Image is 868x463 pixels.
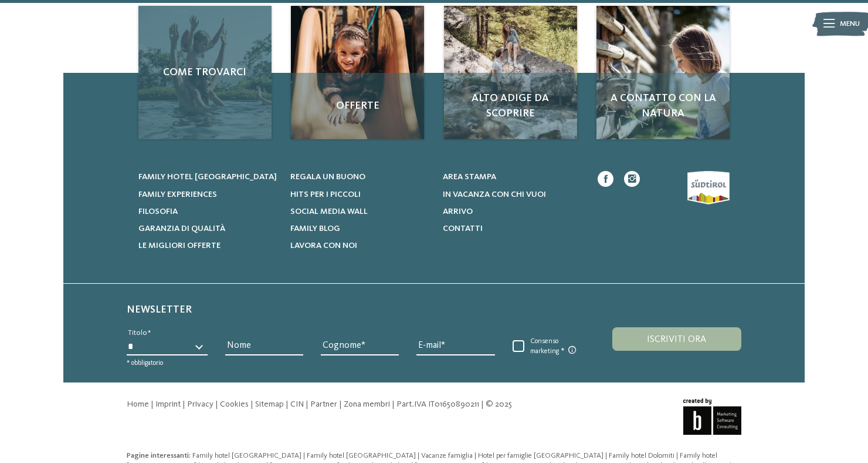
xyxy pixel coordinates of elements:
a: Contatti [443,223,582,234]
a: Hits per i piccoli [290,189,429,200]
span: Iscriviti ora [647,335,706,344]
span: Le migliori offerte [138,241,221,250]
a: Zona membri [344,400,390,408]
span: A contatto con la natura [607,91,719,120]
span: Regala un buono [290,173,365,181]
a: Family hotel Dolomiti [609,452,676,459]
span: Contatti [443,224,483,233]
span: Hits per i piccoli [290,190,361,199]
span: Family hotel [GEOGRAPHIC_DATA] [192,452,301,459]
span: © 2025 [486,400,512,408]
a: Lavora con noi [290,240,429,251]
span: | [215,400,218,408]
span: In vacanza con chi vuoi [443,190,546,199]
span: Family experiences [138,190,217,199]
img: Hotel senza glutine in Alto Adige [291,6,424,139]
span: Newsletter [127,304,192,315]
a: Imprint [155,400,181,408]
span: | [303,452,305,459]
a: Family Blog [290,223,429,234]
span: Hotel per famiglie [GEOGRAPHIC_DATA] [478,452,603,459]
span: | [339,400,342,408]
a: Social Media Wall [290,206,429,217]
span: Arrivo [443,207,473,216]
span: Garanzia di qualità [138,224,225,233]
a: Sitemap [255,400,284,408]
a: Family experiences [138,189,277,200]
a: Le migliori offerte [138,240,277,251]
a: Family hotel [GEOGRAPHIC_DATA] [138,171,277,183]
span: Consenso marketing [524,337,586,356]
span: Family Blog [290,224,340,233]
span: Vacanze famiglia [421,452,473,459]
a: Hotel senza glutine in Alto Adige Alto Adige da scoprire [444,6,577,139]
span: Part.IVA IT01650890211 [396,400,479,408]
a: Home [127,400,149,408]
a: In vacanza con chi vuoi [443,189,582,200]
span: | [392,400,395,408]
span: Alto Adige da scoprire [455,91,567,120]
span: | [418,452,419,459]
a: Privacy [187,400,213,408]
span: | [474,452,476,459]
span: Family hotel Dolomiti [609,452,674,459]
button: Iscriviti ora [612,327,741,351]
a: Family hotel [GEOGRAPHIC_DATA] [307,452,418,459]
span: | [481,400,484,408]
a: Garanzia di qualità [138,223,277,234]
span: Pagine interessanti: [127,452,191,459]
span: | [286,400,289,408]
span: Social Media Wall [290,207,368,216]
span: | [306,400,308,408]
a: Hotel senza glutine in Alto Adige Offerte [291,6,424,139]
a: Partner [310,400,337,408]
span: Filosofia [138,207,178,216]
span: | [151,400,154,408]
a: Filosofia [138,206,277,217]
img: Hotel senza glutine in Alto Adige [596,6,730,139]
span: Lavora con noi [290,241,357,250]
a: Arrivo [443,206,582,217]
a: Family hotel [GEOGRAPHIC_DATA] [192,452,303,459]
span: | [182,400,185,408]
a: Regala un buono [290,171,429,183]
span: Offerte [301,99,413,113]
span: Come trovarci [149,65,261,80]
a: Hotel per famiglie [GEOGRAPHIC_DATA] [478,452,605,459]
span: * obbligatorio [127,360,163,367]
span: Family hotel [GEOGRAPHIC_DATA] [307,452,416,459]
span: Area stampa [443,173,496,181]
a: Hotel senza glutine in Alto Adige Come trovarci [138,6,272,139]
a: Area stampa [443,171,582,183]
a: Vacanze famiglia [421,452,474,459]
a: CIN [290,400,304,408]
a: Cookies [220,400,249,408]
img: Brandnamic GmbH | Leading Hospitality Solutions [683,398,741,435]
span: | [605,452,607,459]
a: Hotel senza glutine in Alto Adige A contatto con la natura [596,6,730,139]
span: | [676,452,678,459]
span: | [250,400,253,408]
img: Hotel senza glutine in Alto Adige [444,6,577,139]
span: Family hotel [GEOGRAPHIC_DATA] [138,173,277,181]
